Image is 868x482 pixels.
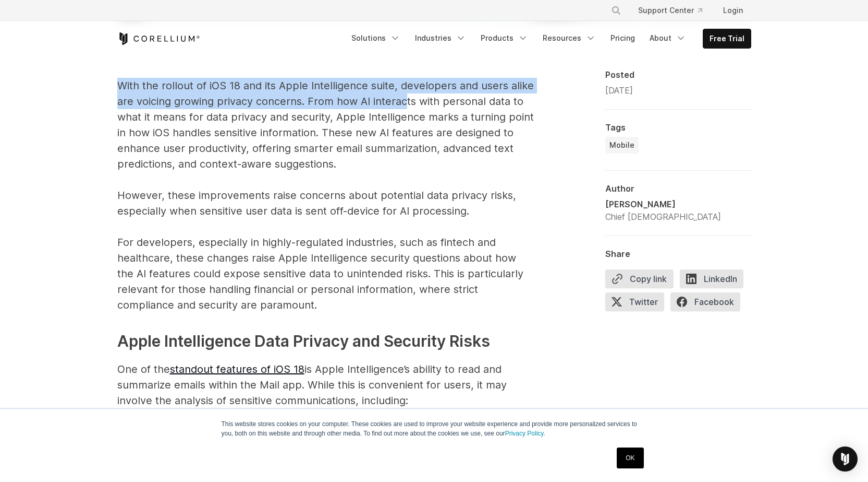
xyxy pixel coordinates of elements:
[605,269,674,288] button: Copy link
[598,1,751,20] div: Navigation Menu
[605,292,664,311] span: Twitter
[670,292,740,311] span: Facebook
[605,69,751,80] div: Posted
[670,292,747,315] a: Facebook
[536,29,602,48] a: Resources
[607,1,626,20] button: Search
[474,29,534,48] a: Products
[605,85,633,96] span: [DATE]
[643,29,692,48] a: About
[715,1,751,20] a: Login
[117,78,534,313] p: With the rollout of iOS 18 and its Apple Intelligence suite, developers and users alike are voici...
[605,292,670,315] a: Twitter
[605,210,721,223] div: Chief [DEMOGRAPHIC_DATA]
[833,446,858,472] div: Open Intercom Messenger
[605,122,751,133] div: Tags
[345,29,751,49] div: Navigation Menu
[605,249,751,259] div: Share
[617,448,643,468] a: OK
[222,419,647,438] p: This website stores cookies on your computer. These cookies are used to improve your website expe...
[605,198,721,210] div: [PERSON_NAME]
[117,332,490,350] strong: Apple Intelligence Data Privacy and Security Risks
[409,29,472,48] a: Industries
[630,1,711,20] a: Support Center
[345,29,407,48] a: Solutions
[117,32,200,45] a: Corellium Home
[680,269,750,292] a: LinkedIn
[609,140,634,150] span: Mobile
[505,430,545,437] a: Privacy Policy.
[604,29,641,48] a: Pricing
[703,29,751,48] a: Free Trial
[605,137,639,154] a: Mobile
[605,183,751,194] div: Author
[170,363,304,375] a: standout features of iOS 18
[680,269,743,288] span: LinkedIn
[117,361,534,408] p: One of the is Apple Intelligence’s ability to read and summarize emails within the Mail app. Whil...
